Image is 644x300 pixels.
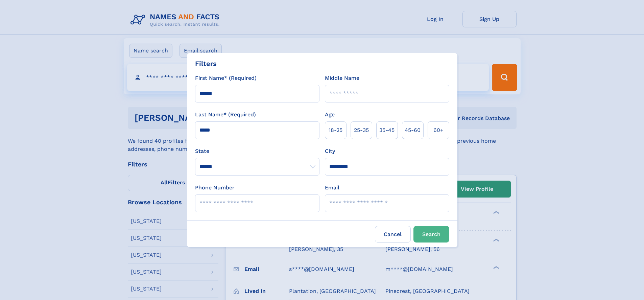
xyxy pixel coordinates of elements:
span: 25‑35 [354,126,369,134]
div: Filters [195,59,217,69]
label: Phone Number [195,184,235,192]
label: First Name* (Required) [195,74,257,82]
span: 45‑60 [405,126,421,134]
span: 35‑45 [379,126,395,134]
span: 60+ [433,126,444,134]
button: Search [413,226,449,243]
label: City [325,147,335,155]
label: Age [325,111,335,119]
span: 18‑25 [329,126,342,134]
label: Email [325,184,339,192]
label: Middle Name [325,74,359,82]
label: Cancel [375,226,411,243]
label: Last Name* (Required) [195,111,256,119]
label: State [195,147,319,155]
